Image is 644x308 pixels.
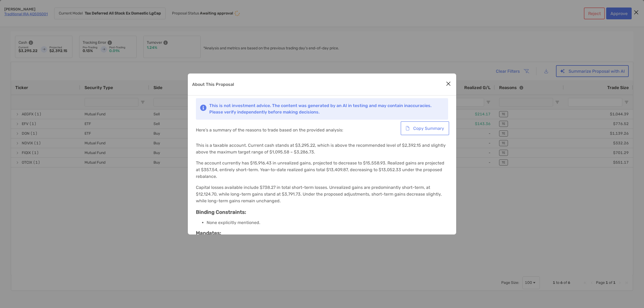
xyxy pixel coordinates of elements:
[196,160,448,180] p: The account currently has $15,916.43 in unrealized gains, projected to decrease to $15,558.93. Re...
[402,122,448,134] button: Copy Summary
[196,184,448,204] p: Capital losses available include $738.27 in total short-term losses. Unrealized gains are predomi...
[196,230,448,236] h3: Mandates:
[444,80,452,88] button: Close modal
[196,209,448,215] h3: Binding Constraints:
[188,74,456,234] div: About This Proposal
[196,127,343,133] p: Here’s a summary of the reasons to trade based on the provided analysis:
[192,81,234,88] p: About This Proposal
[200,105,207,111] img: Notification icon
[207,220,448,225] li: None explicitly mentioned.
[209,102,444,115] div: This is not investment advice. The content was generated by an AI in testing and may contain inac...
[196,142,448,155] p: This is a taxable account. Current cash stands at $3,295.22, which is above the recommended level...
